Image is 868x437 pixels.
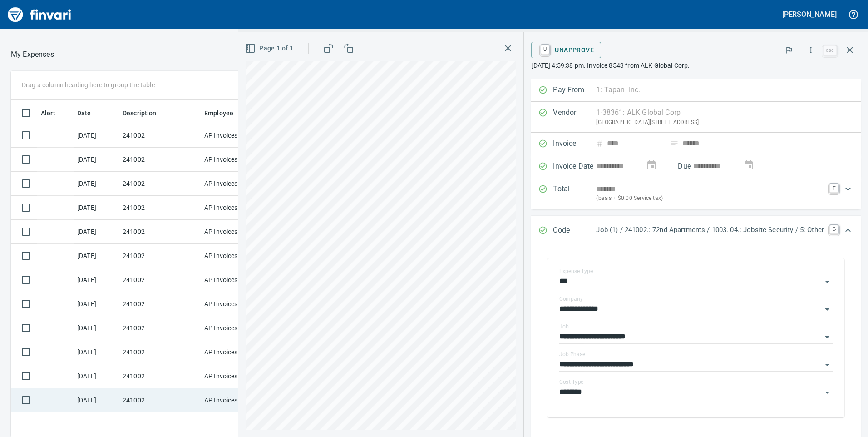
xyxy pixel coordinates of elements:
[247,43,293,54] span: Page 1 of 1
[829,225,838,234] a: C
[74,148,119,172] td: [DATE]
[119,292,201,316] td: 241002
[119,388,201,412] td: 241002
[5,4,74,25] img: Finvari
[201,364,269,388] td: AP Invoices
[559,379,584,385] label: Cost Type
[201,124,269,148] td: AP Invoices
[531,42,601,58] button: UUnapprove
[119,340,201,364] td: 241002
[559,324,569,329] label: Job
[77,108,91,119] span: Date
[829,184,838,193] a: T
[782,10,837,19] h5: [PERSON_NAME]
[119,244,201,268] td: 241002
[204,108,245,119] span: Employee
[531,216,861,246] div: Expand
[553,184,596,203] p: Total
[11,49,54,60] p: My Expenses
[541,45,549,55] a: U
[596,194,824,203] p: (basis + $0.00 Service tax)
[559,268,593,274] label: Expense Type
[41,108,67,119] span: Alert
[801,40,821,60] button: More
[123,108,168,119] span: Description
[243,40,297,57] button: Page 1 of 1
[119,148,201,172] td: 241002
[119,316,201,340] td: 241002
[204,108,233,119] span: Employee
[596,225,824,235] p: Job (1) / 241002.: 72nd Apartments / 1003. 04.: Jobsite Security / 5: Other
[77,108,103,119] span: Date
[780,7,839,21] button: [PERSON_NAME]
[74,292,119,316] td: [DATE]
[74,316,119,340] td: [DATE]
[119,268,201,292] td: 241002
[821,331,833,343] button: Open
[201,292,269,316] td: AP Invoices
[538,42,594,58] span: Unapprove
[119,172,201,196] td: 241002
[74,220,119,244] td: [DATE]
[119,364,201,388] td: 241002
[201,172,269,196] td: AP Invoices
[11,49,54,60] nav: breadcrumb
[201,316,269,340] td: AP Invoices
[821,39,861,61] span: Close invoice
[559,296,583,302] label: Company
[201,388,269,412] td: AP Invoices
[74,124,119,148] td: [DATE]
[823,45,837,55] a: esc
[779,40,799,60] button: Flag
[74,172,119,196] td: [DATE]
[74,244,119,268] td: [DATE]
[553,225,596,237] p: Code
[74,388,119,412] td: [DATE]
[201,268,269,292] td: AP Invoices
[821,303,833,316] button: Open
[119,124,201,148] td: 241002
[74,196,119,220] td: [DATE]
[821,358,833,371] button: Open
[531,61,861,70] p: [DATE] 4:59:38 pm. Invoice 8543 from ALK Global Corp.
[201,148,269,172] td: AP Invoices
[201,244,269,268] td: AP Invoices
[41,108,55,119] span: Alert
[123,108,157,119] span: Description
[74,364,119,388] td: [DATE]
[201,220,269,244] td: AP Invoices
[821,386,833,399] button: Open
[22,80,155,89] p: Drag a column heading here to group the table
[201,196,269,220] td: AP Invoices
[74,340,119,364] td: [DATE]
[821,275,833,288] button: Open
[531,178,861,209] div: Expand
[119,220,201,244] td: 241002
[119,196,201,220] td: 241002
[74,268,119,292] td: [DATE]
[559,352,585,357] label: Job Phase
[201,340,269,364] td: AP Invoices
